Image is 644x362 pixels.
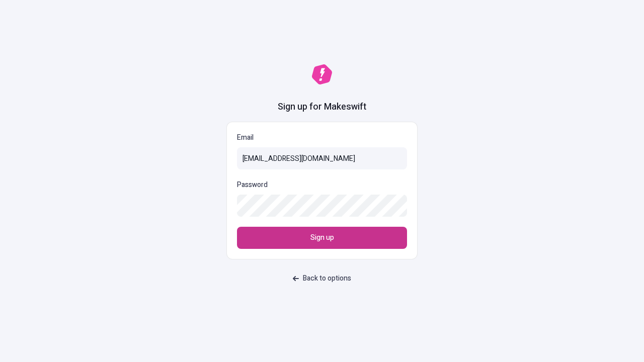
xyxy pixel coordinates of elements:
[278,101,366,114] h1: Sign up for Makeswift
[237,132,407,143] p: Email
[303,273,351,284] span: Back to options
[237,147,407,169] input: Email
[287,269,357,288] button: Back to options
[310,232,334,243] span: Sign up
[237,179,268,191] p: Password
[237,227,407,249] button: Sign up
